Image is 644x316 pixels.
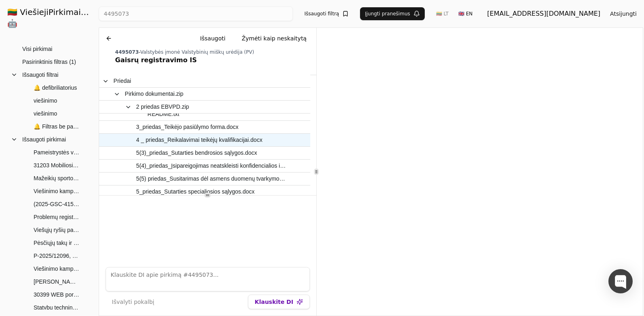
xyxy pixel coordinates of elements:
span: Pirkimo dokumentai.zip [125,88,184,100]
span: 4495073 [115,49,139,55]
div: - [115,49,313,55]
button: Atsijungti [604,6,643,21]
span: 5(5) priedas_Susitarimas dėl asmens duomenų tvarkymo.docx [136,173,286,185]
span: Viešinimo kampanija "Persėsk į elektromobilį" [34,185,80,197]
span: Problemų registravimo ir administravimo informacinės sistemos sukūrimo, įdiegimo, palaikymo ir ap... [34,211,80,223]
button: Klauskite DI [248,295,310,309]
span: Viešinimo kampanija "Persėsk į elektromobilį" [34,263,80,275]
span: (2025-GSC-415) Personalo valdymo sistemos nuomos ir kitos paslaugos [34,198,80,210]
span: README.txt [148,108,180,120]
span: Pasirinktinis filtras (1) [22,56,76,68]
span: Išsaugoti filtrai [22,69,58,81]
span: 3_priedas_Teikėjo pasiūlymo forma.docx [136,121,239,133]
span: Statybų techninės priežiūros paslaugos [34,301,80,314]
span: 🔔 defibriliatorius [34,82,77,94]
button: Išsaugoti [193,31,232,46]
span: Pameistrystės viešinimo Lietuvoje komunikacijos strategijos įgyvendinimas [34,146,80,158]
span: Priedai [114,75,131,87]
span: Visi pirkimai [22,43,52,55]
span: 2 priedas EBVPD.zip [136,101,189,113]
span: 5(3)_priedas_Sutarties bendrosios sąlygos.docx [136,147,257,159]
span: Viešųjų ryšių paslaugos [34,224,80,236]
span: Pėsčiųjų takų ir automobilių stovėjimo aikštelių sutvarkymo darbai. [34,237,80,249]
span: 30399 WEB portalų programavimo ir konsultavimo paslaugos [34,289,80,301]
span: 31203 Mobiliosios programėlės, interneto svetainės ir interneto parduotuvės sukūrimas su vystymo ... [34,159,80,171]
span: 4 _ priedas_Reikalavimai teikėjų kvalifikacijai.docx [136,134,263,146]
input: Greita paieška... [99,6,293,21]
span: P-2025/12096, Mokslo paskirties modulinio pastato (gaminio) lopšelio-darželio Nidos g. 2A, Dercek... [34,250,80,262]
span: viešinimo [34,95,57,107]
span: Valstybės įmonė Valstybinių miškų urėdija (PV) [140,49,254,55]
div: [EMAIL_ADDRESS][DOMAIN_NAME] [487,9,600,19]
span: [PERSON_NAME] valdymo informacinė sistema / Asset management information system [34,276,80,288]
span: Išsaugoti pirkimai [22,133,66,145]
span: 5(4)_priedas_Įsipareigojimas neatskleisti konfidencialios informacijos.docx [136,160,286,172]
span: 5_priedas_Sutarties specialiosios sąlygos.docx [136,186,255,198]
button: Išsaugoti filtrą [299,7,354,20]
span: viešinimo [34,107,57,120]
button: Žymėti kaip neskaitytą [235,31,313,46]
span: 🔔 Filtras be pavadinimo [34,120,80,133]
div: Gaisrų registravimo IS [115,55,313,65]
button: Įjungti pranešimus [360,7,425,20]
span: Mažeikių sporto ir pramogų centro Sedos g. 55, Mažeikiuose statybos valdymo, įskaitant statybos t... [34,172,80,184]
button: 🇬🇧 EN [453,7,477,20]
